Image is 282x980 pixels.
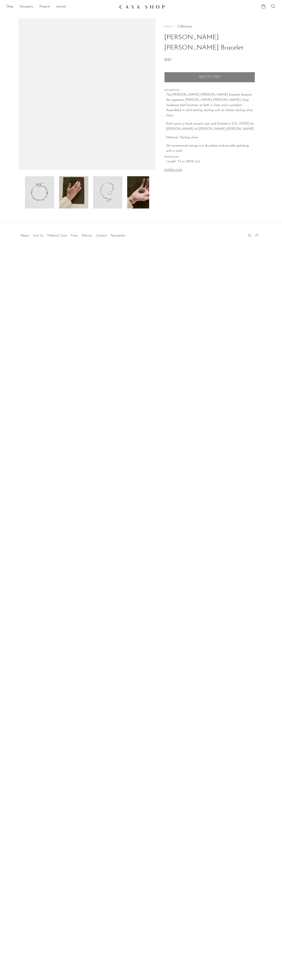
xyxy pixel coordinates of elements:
p: Each piece is hand carved, cast, and finished in [US_STATE] by [PERSON_NAME] of [PERSON_NAME] [PE... [166,121,255,132]
a: PT [255,234,259,237]
a: Collections [177,25,192,28]
ul: NEW HEADER MENU [6,3,116,10]
a: Contact [96,234,107,237]
img: Dunton Ellerkamp Bracelet [93,176,122,209]
ul: Social Medias [246,231,261,239]
a: Press [71,234,78,237]
a: About [21,234,29,237]
nav: Desktop navigation [6,3,116,10]
button: Add to cart [164,72,255,82]
a: Shop [6,4,13,9]
span: DESCRIPTION [164,89,255,92]
a: Projects [40,4,50,9]
i: We recommend storing in a dry place and periodic polishing with a cloth. [166,144,249,153]
a: Policies [82,234,92,237]
span: Length: 7.5 in (19.05 cm) [166,159,255,164]
button: MATERIAL CARE [164,169,182,172]
a: IG [248,234,251,237]
nav: Breadcrumbs [164,25,255,28]
span: Add to cart [199,75,221,79]
a: Journal [56,4,66,9]
img: Dunton Ellerkamp Bracelet [25,176,54,209]
a: Designers [20,4,33,9]
ul: Quick links [19,231,127,239]
a: Material Care [47,234,67,237]
span: DIMENSIONS [164,155,255,159]
h1: [PERSON_NAME] [PERSON_NAME] Bracelet [164,32,255,53]
span: Home [164,25,173,28]
img: Dunton Ellerkamp Bracelet [59,176,88,209]
img: Dunton Ellerkamp Bracelet [127,176,156,209]
a: Visit Us [33,234,43,237]
span: $220 [164,58,171,62]
p: Material: Sterling silver. [166,135,255,140]
p: The [PERSON_NAME] [PERSON_NAME] bracelet features the signature [PERSON_NAME] [PERSON_NAME] clasp... [166,92,255,118]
